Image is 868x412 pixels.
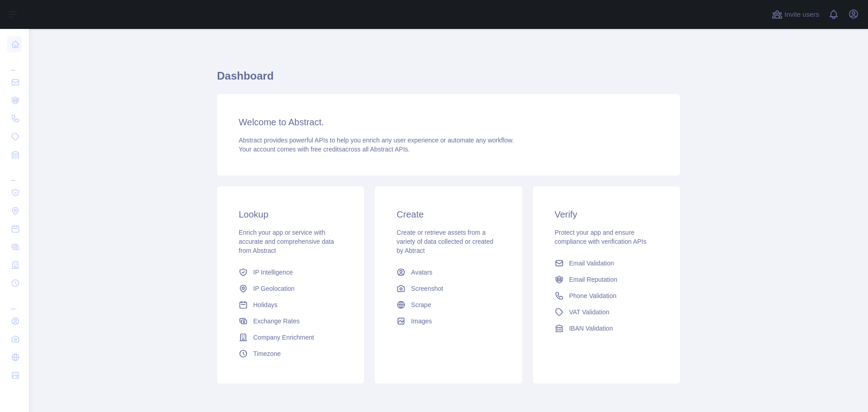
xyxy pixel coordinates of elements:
h3: Create [396,208,500,221]
span: IP Geolocation [253,284,295,293]
span: Your account comes with across all Abstract APIs. [239,146,410,153]
span: Scrape [411,300,431,309]
h1: Dashboard [217,69,680,90]
span: Phone Validation [569,291,617,300]
span: Timezone [253,349,281,358]
span: Invite users [784,9,819,20]
span: Create or retrieve assets from a variety of data collected or created by Abtract [396,229,493,254]
a: Screenshot [393,280,504,297]
span: Company Enrichment [253,333,314,342]
button: Invite users [770,7,821,22]
span: Images [411,317,432,326]
h3: Verify [555,208,658,221]
span: free credits [311,146,342,153]
span: IBAN Validation [569,324,613,333]
span: Avatars [411,268,432,277]
span: Email Validation [569,259,614,268]
span: Exchange Rates [253,317,300,326]
span: Abstract provides powerful APIs to help you enrich any user experience or automate any workflow. [239,137,514,144]
div: ... [7,54,22,72]
a: Avatars [393,264,504,280]
a: Timezone [235,346,346,362]
span: Email Reputation [569,275,618,284]
a: Exchange Rates [235,313,346,329]
span: Enrich your app or service with accurate and comprehensive data from Abstract [239,229,334,254]
a: Images [393,313,504,329]
a: Email Validation [551,255,662,271]
a: Email Reputation [551,271,662,288]
span: IP Intelligence [253,268,293,277]
a: Company Enrichment [235,329,346,346]
span: Screenshot [411,284,443,293]
a: IBAN Validation [551,320,662,336]
a: IP Geolocation [235,280,346,297]
div: ... [7,165,22,183]
a: Phone Validation [551,288,662,304]
span: Protect your app and ensure compliance with verification APIs [555,229,646,245]
div: ... [7,293,22,311]
h3: Lookup [239,208,342,221]
a: IP Intelligence [235,264,346,280]
span: Holidays [253,300,278,309]
a: VAT Validation [551,304,662,320]
a: Holidays [235,297,346,313]
span: VAT Validation [569,308,609,317]
h3: Welcome to Abstract. [239,116,658,128]
a: Scrape [393,297,504,313]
